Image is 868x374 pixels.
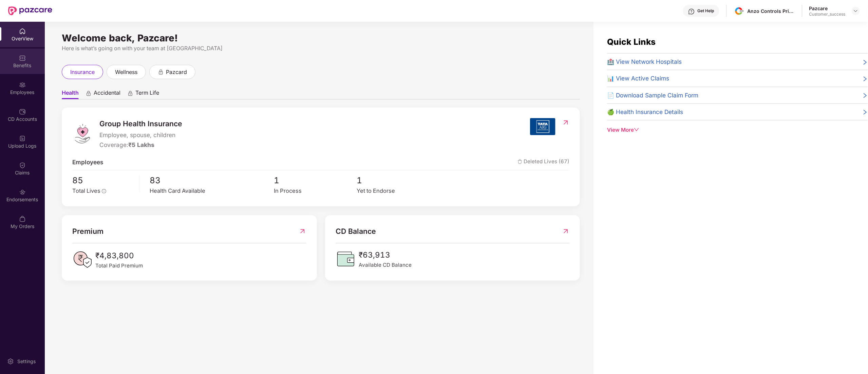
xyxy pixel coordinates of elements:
[735,6,744,16] img: 8cd685fc-73b5-4a45-9b71-608d937979b8.jpg
[19,135,26,142] img: svg+xml;base64,PHN2ZyBpZD0iVXBsb2FkX0xvZ3MiIGRhdGEtbmFtZT0iVXBsb2FkIExvZ3MiIHhtbG5zPSJodHRwOi8vd3...
[634,127,639,132] span: down
[853,8,858,14] img: svg+xml;base64,PHN2ZyBpZD0iRHJvcGRvd24tMzJ4MzIiIHhtbG5zPSJodHRwOi8vd3d3LnczLm9yZy8yMDAwL3N2ZyIgd2...
[518,157,569,167] span: Deleted Lives (67)
[299,226,306,237] img: RedirectIcon
[8,6,52,15] img: New Pazcare Logo
[357,174,440,187] span: 1
[72,124,93,144] img: logo
[862,58,868,66] span: right
[72,187,100,194] span: Total Lives
[562,119,569,126] img: RedirectIcon
[359,261,412,269] span: Available CD Balance
[158,69,164,75] div: animation
[19,216,26,222] img: svg+xml;base64,PHN2ZyBpZD0iTXlfT3JkZXJzIiBkYXRhLW5hbWU9Ik15IE9yZGVycyIgeG1sbnM9Imh0dHA6Ly93d3cudz...
[15,358,38,365] div: Settings
[862,92,868,100] span: right
[274,174,357,187] span: 1
[809,5,846,12] div: Pazcare
[94,89,120,99] span: Accidental
[62,89,79,99] span: Health
[607,91,698,100] span: 📄 Download Sample Claim Form
[62,44,580,53] div: Here is what’s going on with your team at [GEOGRAPHIC_DATA]
[70,68,95,76] span: insurance
[128,141,154,148] span: ₹5 Lakhs
[19,28,26,35] img: svg+xml;base64,PHN2ZyBpZD0iSG9tZSIgeG1sbnM9Imh0dHA6Ly93d3cudzMub3JnLzIwMDAvc3ZnIiB3aWR0aD0iMjAiIG...
[518,160,522,164] img: deleteIcon
[72,174,134,187] span: 85
[607,107,683,116] span: 🍏 Health Insurance Details
[150,187,274,195] div: Health Card Available
[19,162,26,169] img: svg+xml;base64,PHN2ZyBpZD0iQ2xhaW0iIHhtbG5zPSJodHRwOi8vd3d3LnczLm9yZy8yMDAwL3N2ZyIgd2lkdGg9IjIwIi...
[862,75,868,83] span: right
[359,249,412,261] span: ₹63,913
[357,187,440,195] div: Yet to Endorse
[99,140,182,149] div: Coverage:
[86,90,92,96] div: animation
[607,74,669,83] span: 📊 View Active Claims
[99,118,182,129] span: Group Health Insurance
[19,81,26,88] img: svg+xml;base64,PHN2ZyBpZD0iRW1wbG95ZWVzIiB4bWxucz0iaHR0cDovL3d3dy53My5vcmcvMjAwMC9zdmciIHdpZHRoPS...
[72,157,103,167] span: Employees
[336,226,376,237] span: CD Balance
[562,226,569,237] img: RedirectIcon
[274,187,357,195] div: In Process
[809,12,846,17] div: Customer_success
[95,249,143,261] span: ₹4,83,800
[62,35,580,41] div: Welcome back, Pazcare!
[72,226,103,237] span: Premium
[607,57,682,66] span: 🏥 View Network Hospitals
[19,108,26,115] img: svg+xml;base64,PHN2ZyBpZD0iQ0RfQWNjb3VudHMiIGRhdGEtbmFtZT0iQ0QgQWNjb3VudHMiIHhtbG5zPSJodHRwOi8vd3...
[95,262,143,270] span: Total Paid Premium
[127,90,133,96] div: animation
[862,109,868,116] span: right
[150,174,274,187] span: 83
[748,8,795,14] div: Anzo Controls Private Limited
[336,249,356,269] img: CDBalanceIcon
[698,8,714,14] div: Get Help
[607,37,656,47] span: Quick Links
[688,8,695,15] img: svg+xml;base64,PHN2ZyBpZD0iSGVscC0zMngzMiIgeG1sbnM9Imh0dHA6Ly93d3cudzMub3JnLzIwMDAvc3ZnIiB3aWR0aD...
[115,68,137,76] span: wellness
[607,126,868,134] div: View More
[99,130,182,139] span: Employee, spouse, children
[72,249,93,270] img: PaidPremiumIcon
[530,118,555,135] img: insurerIcon
[166,68,187,76] span: pazcard
[19,189,26,195] img: svg+xml;base64,PHN2ZyBpZD0iRW5kb3JzZW1lbnRzIiB4bWxucz0iaHR0cDovL3d3dy53My5vcmcvMjAwMC9zdmciIHdpZH...
[19,55,26,61] img: svg+xml;base64,PHN2ZyBpZD0iQmVuZWZpdHMiIHhtbG5zPSJodHRwOi8vd3d3LnczLm9yZy8yMDAwL3N2ZyIgd2lkdGg9Ij...
[102,189,106,193] span: info-circle
[7,358,14,365] img: svg+xml;base64,PHN2ZyBpZD0iU2V0dGluZy0yMHgyMCIgeG1sbnM9Imh0dHA6Ly93d3cudzMub3JnLzIwMDAvc3ZnIiB3aW...
[135,89,159,99] span: Term Life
